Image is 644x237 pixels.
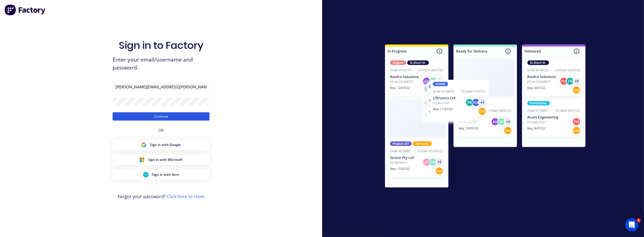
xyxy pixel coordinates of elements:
[637,218,641,223] span: 1
[141,142,147,148] img: Google Sign in
[113,112,210,121] button: Continue
[4,4,46,15] img: Factory
[152,172,179,177] span: Sign in with Xero
[373,33,598,201] img: Sign in
[113,140,210,150] button: Google Sign inSign in with Google
[158,121,164,140] div: OR
[113,155,210,165] button: Microsoft Sign inSign in with Microsoft
[625,218,638,231] iframe: Intercom live chat
[119,39,203,51] h1: Sign in to Factory
[167,193,205,199] a: Click here to reset
[113,56,210,72] span: Enter your email/username and password.
[150,142,181,147] span: Sign in with Google
[143,172,149,177] img: Xero Sign in
[139,157,145,163] img: Microsoft Sign in
[113,82,210,91] input: Email/Username
[118,193,205,200] span: Forgot your password?
[113,169,210,180] button: Xero Sign inSign in with Xero
[148,157,183,162] span: Sign in with Microsoft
